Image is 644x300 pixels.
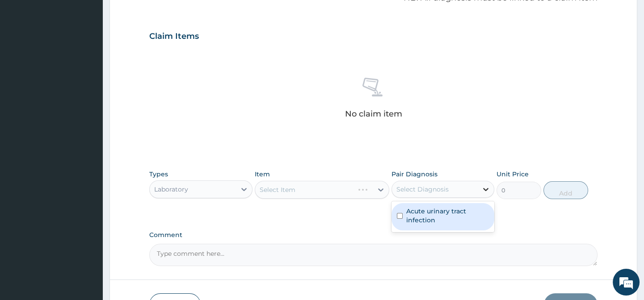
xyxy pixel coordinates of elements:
[46,50,150,62] div: Chat with us now
[396,185,449,194] div: Select Diagnosis
[391,170,438,179] label: Pair Diagnosis
[149,171,168,178] label: Types
[255,170,270,179] label: Item
[149,231,597,239] label: Comment
[149,32,199,42] h3: Claim Items
[4,203,170,234] textarea: Type your message and hit 'Enter'
[345,109,402,118] p: No claim item
[497,170,529,179] label: Unit Price
[543,181,588,199] button: Add
[147,4,168,26] div: Minimize live chat window
[52,92,123,182] span: We're online!
[154,185,188,194] div: Laboratory
[406,207,489,225] label: Acute urinary tract infection
[17,45,36,67] img: d_794563401_company_1708531726252_794563401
